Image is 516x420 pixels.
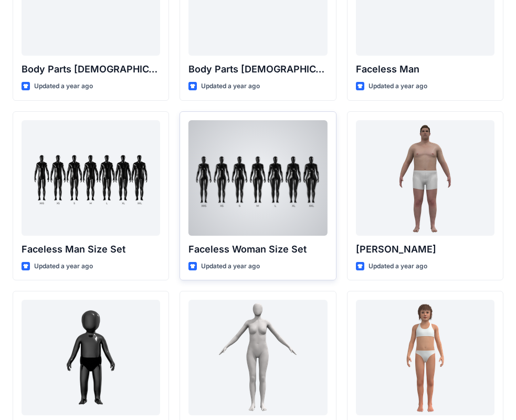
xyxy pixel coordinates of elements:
[34,261,93,272] p: Updated a year ago
[188,120,327,236] a: Faceless Woman Size Set
[368,261,427,272] p: Updated a year ago
[356,300,494,415] a: Emily
[22,300,160,415] a: Faceless Baby
[201,261,260,272] p: Updated a year ago
[356,62,494,77] p: Faceless Man
[34,81,93,92] p: Updated a year ago
[188,242,327,257] p: Faceless Woman Size Set
[201,81,260,92] p: Updated a year ago
[368,81,427,92] p: Updated a year ago
[188,62,327,77] p: Body Parts [DEMOGRAPHIC_DATA]
[22,242,160,257] p: Faceless Man Size Set
[22,120,160,236] a: Faceless Man Size Set
[22,62,160,77] p: Body Parts [DEMOGRAPHIC_DATA]
[356,242,494,257] p: [PERSON_NAME]
[188,300,327,415] a: Faceless Female CN Lite
[356,120,494,236] a: Joseph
